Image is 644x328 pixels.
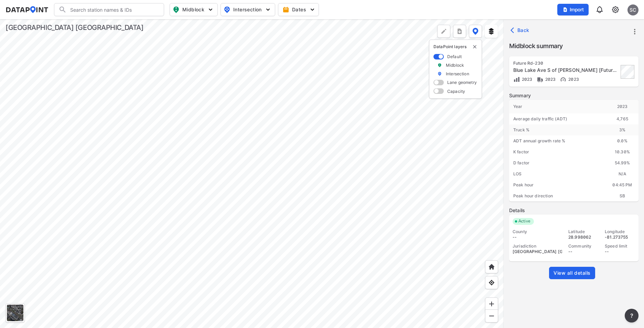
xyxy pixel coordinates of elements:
div: -81.273755 [605,234,635,240]
img: zeq5HYn9AnE9l6UmnFLPAAAAAElFTkSuQmCC [488,279,495,286]
button: more [625,309,638,322]
button: Intersection [221,3,275,16]
button: more [453,25,466,38]
div: N/A [606,168,638,179]
img: map_pin_int.54838e6b.svg [223,6,231,14]
div: -- [605,249,635,254]
label: Intersection [446,71,469,77]
span: Intersection [224,6,271,14]
div: [GEOGRAPHIC_DATA] [GEOGRAPHIC_DATA] [513,249,562,254]
div: LOS [509,168,606,179]
span: Midblock [173,6,213,14]
div: Truck % [509,124,606,135]
img: map_pin_mid.602f9df1.svg [172,6,180,14]
div: [GEOGRAPHIC_DATA] [GEOGRAPHIC_DATA] [6,23,143,32]
div: Future Rd-230 [513,61,619,66]
div: Average daily traffic (ADT) [509,113,606,124]
img: 5YPKRKmlfpI5mqlR8AD95paCi+0kK1fRFDJSaMmawlwaeJcJwk9O2fotCW5ve9gAAAAASUVORK5CYII= [309,6,316,13]
img: cids17cp3yIFEOpj3V8A9qJSH103uA521RftCD4eeui4ksIb+krbm5XvIjxD52OS6NWLn9gAAAAAElFTkSuQmCC [611,6,620,14]
button: delete [472,44,477,50]
div: Longitude [605,229,635,234]
p: DataPoint layers [433,44,477,50]
div: Home [485,260,498,273]
div: Zoom in [485,297,498,310]
div: SC [627,4,638,15]
label: Midblock summary [509,41,638,51]
span: Active [516,218,534,225]
img: layers.ee07997e.svg [488,28,495,35]
div: Polygon tool [437,25,450,38]
button: Midblock [170,3,218,16]
div: ADT annual growth rate % [509,135,606,146]
div: Speed limit [605,243,635,249]
span: 2023 [567,77,579,82]
button: External layers [485,25,498,38]
div: Toggle basemap [6,303,25,322]
div: Year [509,100,606,113]
div: Zoom out [485,309,498,322]
img: Vehicle class [537,76,544,83]
button: Back [509,25,532,36]
img: 8A77J+mXikMhHQAAAAASUVORK5CYII= [595,6,604,14]
div: Community [568,243,599,249]
div: Blue Lake Ave S of Taylor Rd [Future Rd-230] [513,67,619,74]
span: View all details [554,270,591,276]
img: marker_Intersection.6861001b.svg [437,71,442,77]
div: 3 % [606,124,638,135]
img: +XpAUvaXAN7GudzAAAAAElFTkSuQmCC [488,263,495,270]
img: +Dz8AAAAASUVORK5CYII= [440,28,447,35]
div: D factor [509,157,606,168]
img: 5YPKRKmlfpI5mqlR8AD95paCi+0kK1fRFDJSaMmawlwaeJcJwk9O2fotCW5ve9gAAAAASUVORK5CYII= [207,6,214,13]
img: dataPointLogo.9353c09d.svg [6,6,49,13]
a: Import [557,6,592,13]
div: 54.99% [606,157,638,168]
label: Summary [509,92,638,99]
img: xqJnZQTG2JQi0x5lvmkeSNbbgIiQD62bqHG8IfrOzanD0FsRdYrij6fAAAAAElFTkSuQmCC [456,28,463,35]
button: Import [557,4,589,15]
span: 2023 [520,77,533,82]
div: 4,765 [606,113,638,124]
img: close-external-leyer.3061a1c7.svg [472,44,477,50]
div: Peak hour [509,179,606,190]
div: 2023 [606,100,638,113]
div: -- [513,234,562,240]
div: View my location [485,276,498,289]
img: file_add.62c1e8a2.svg [562,7,568,12]
label: Midblock [446,62,464,68]
div: 28.998062 [568,234,599,240]
div: Latitude [568,229,599,234]
div: 0.0 % [606,135,638,146]
img: calendar-gold.39a51dde.svg [282,6,289,13]
input: Search [67,4,160,15]
div: County [513,229,562,234]
img: ZvzfEJKXnyWIrJytrsY285QMwk63cM6Drc+sIAAAAASUVORK5CYII= [488,300,495,307]
img: MAAAAAElFTkSuQmCC [488,313,495,319]
div: -- [568,249,599,254]
label: Details [509,207,638,214]
label: Default [447,54,462,59]
span: ? [629,311,634,320]
div: K factor [509,146,606,157]
label: Capacity [447,88,465,94]
img: marker_Midblock.5ba75e30.svg [437,62,442,68]
img: 5YPKRKmlfpI5mqlR8AD95paCi+0kK1fRFDJSaMmawlwaeJcJwk9O2fotCW5ve9gAAAAASUVORK5CYII= [265,6,271,13]
img: data-point-layers.37681fc9.svg [472,28,479,35]
div: SB [606,190,638,201]
span: Import [561,6,584,13]
img: Vehicle speed [560,76,567,83]
div: Jurisdiction [513,243,562,249]
span: Dates [284,6,314,13]
label: Lane geometry [447,79,477,85]
button: Dates [278,3,319,16]
span: Back [512,27,529,34]
div: Peak hour direction [509,190,606,201]
div: 04:45 PM [606,179,638,190]
button: more [629,26,641,37]
span: 2023 [544,77,556,82]
div: 10.30% [606,146,638,157]
button: DataPoint layers [469,25,482,38]
img: Volume count [513,76,520,83]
